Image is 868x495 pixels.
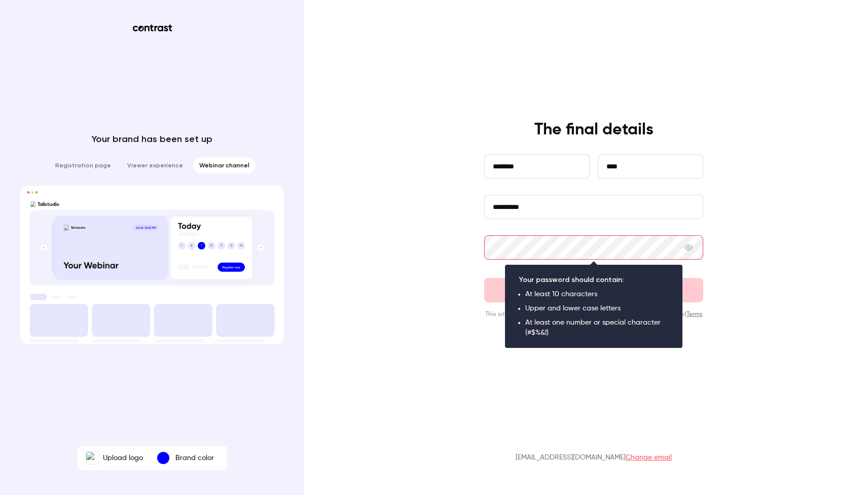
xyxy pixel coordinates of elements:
[38,202,59,207] text: Talistudio
[484,310,703,327] p: This site is protected by reCAPTCHA and the Google and apply.
[626,454,672,461] a: Change email
[516,452,672,463] p: [EMAIL_ADDRESS][DOMAIN_NAME]
[71,226,86,229] text: Talistudio
[86,452,98,464] img: Talistudio
[193,157,256,173] li: Webinar channel
[149,448,225,468] button: Brand color
[636,311,675,317] a: Privacy Policy
[121,157,189,173] li: Viewer experience
[80,448,149,468] label: TalistudioUpload logo
[49,157,117,173] li: Registration page
[175,453,214,463] p: Brand color
[92,133,212,145] p: Your brand has been set up
[534,120,654,140] h4: The final details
